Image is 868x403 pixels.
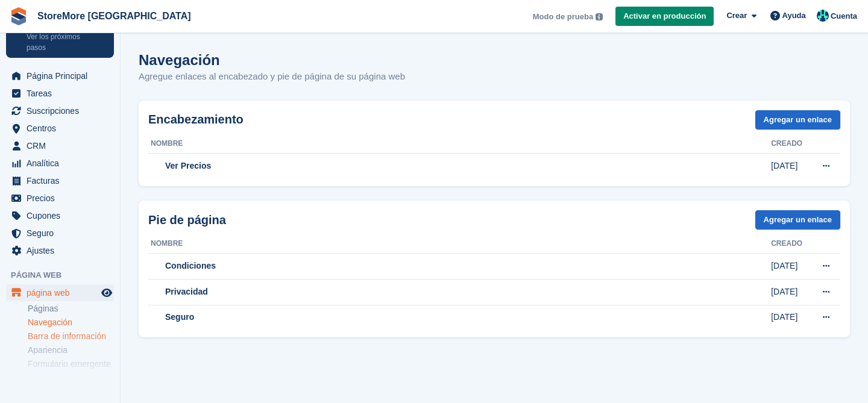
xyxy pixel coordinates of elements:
a: Barra de información [28,331,114,342]
h1: Navegación [139,52,220,68]
span: Cuenta [831,10,857,22]
span: página web [27,284,99,301]
a: StoreMore [GEOGRAPHIC_DATA] [33,6,196,26]
a: Datos de contacto [28,372,114,384]
span: Seguro [27,225,99,242]
a: Navegación [28,317,114,328]
th: Nombre [148,134,771,154]
span: Página Principal [27,67,99,84]
td: [DATE] [771,305,810,330]
th: Creado [771,134,810,154]
span: Cupones [27,207,99,224]
div: Privacidad [151,286,771,298]
a: menu [6,225,114,242]
a: menu [6,120,114,137]
a: Vista previa de la tienda [99,286,114,300]
img: stora-icon-8386f47178a22dfd0bd8f6a31ec36ba5ce8667c1dd55bd0f319d3a0aa187defe.svg [10,7,28,25]
td: [DATE] [771,154,810,179]
a: Activar en producción [615,7,714,27]
a: Agregar un enlace [755,110,840,130]
span: Suscripciones [27,102,99,119]
span: Página web [11,269,120,281]
td: [DATE] [771,254,810,280]
th: Creado [771,234,810,254]
div: Ver Precios [151,160,771,172]
span: Modo de prueba [533,11,593,23]
span: Crear [726,10,747,22]
a: menu [6,242,114,259]
span: Analítica [27,155,99,172]
a: menu [6,85,114,102]
p: Ver los próximos pasos [27,31,98,53]
span: Tareas [27,85,99,102]
span: Facturas [27,172,99,189]
a: menu [6,172,114,189]
img: Maria Vela Padilla [817,10,829,22]
span: Ajustes [27,242,99,259]
strong: Pie de página [148,213,226,226]
a: menu [6,207,114,224]
div: Condiciones [151,260,771,272]
a: Formulario emergente [28,358,114,370]
span: Activar en producción [623,10,706,22]
a: Páginas [28,303,114,314]
a: menu [6,67,114,84]
a: Apariencia [28,345,114,356]
td: [DATE] [771,280,810,305]
a: menu [6,190,114,207]
img: icon-info-grey-7440780725fd019a000dd9b08b2336e03edf1995a4989e88bcd33f0948082b44.svg [596,13,603,20]
span: Precios [27,190,99,207]
a: menu [6,102,114,119]
a: Agregar un enlace [755,210,840,230]
a: menú [6,284,114,301]
div: Seguro [151,311,771,323]
th: Nombre [148,234,771,254]
strong: Encabezamiento [148,113,244,126]
span: CRM [27,137,99,154]
a: menu [6,137,114,154]
span: Ayuda [782,10,806,22]
a: menu [6,155,114,172]
a: Su incorporación Ver los próximos pasos [6,15,114,58]
p: Agregue enlaces al encabezado y pie de página de su página web [139,70,405,84]
span: Centros [27,120,99,137]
